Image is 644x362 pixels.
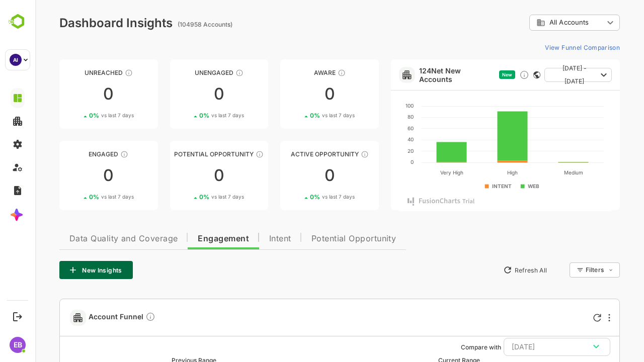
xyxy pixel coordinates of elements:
[90,69,98,77] div: These accounts have not been engaged with for a defined time period
[24,150,123,158] div: Engaged
[245,150,344,158] div: Active Opportunity
[24,69,123,76] div: Unreached
[24,261,98,279] button: New Insights
[326,150,334,158] div: These accounts have open opportunities which might be at any of the Sales Stages
[245,141,344,210] a: Active OpportunityThese accounts have open opportunities which might be at any of the Sales Stage...
[494,13,585,33] div: All Accounts
[549,261,585,279] div: Filters
[110,312,120,323] div: Compare Funnel to any previous dates, and click on any plot in the current funnel to view the det...
[135,59,233,129] a: UnengagedThese accounts have not shown enough engagement and need nurturing00%vs last 7 days
[163,235,214,243] span: Engagement
[517,62,561,88] span: [DATE] - [DATE]
[24,86,123,102] div: 0
[468,338,575,356] button: [DATE]
[54,112,99,119] div: 0 %
[5,12,31,31] img: BambooboxLogoMark.f1c84d78b4c51b1a7b5f700c9845e183.svg
[24,59,123,129] a: UnreachedThese accounts have not been engaged with for a defined time period00%vs last 7 days
[135,167,233,184] div: 0
[24,141,123,210] a: EngagedThese accounts are warm, further nurturing would qualify them to MQAs00%vs last 7 days
[426,343,466,351] ag: Compare with
[302,69,310,77] div: These accounts have just entered the buying cycle and need further nurturing
[220,150,228,158] div: These accounts are MQAs and can be passed on to Inside Sales
[509,68,577,82] button: [DATE] - [DATE]
[11,310,24,323] button: Logout
[370,103,378,109] text: 100
[372,125,378,131] text: 60
[85,150,93,158] div: These accounts are warm, further nurturing would qualify them to MQAs
[53,312,120,323] span: Account Funnel
[10,54,22,66] div: AI
[34,235,142,243] span: Data Quality and Coverage
[135,69,233,76] div: Unengaged
[245,69,344,76] div: Aware
[498,71,505,78] div: This card does not support filter and segments
[287,193,319,201] span: vs last 7 days
[463,262,516,278] button: Refresh All
[200,69,208,77] div: These accounts have not shown enough engagement and need nurturing
[234,235,256,243] span: Intent
[558,314,566,322] div: Refresh
[176,112,209,119] span: vs last 7 days
[24,16,137,30] div: Dashboard Insights
[375,159,378,165] text: 0
[514,19,553,26] span: All Accounts
[372,136,378,142] text: 40
[66,112,99,119] span: vs last 7 days
[372,148,378,154] text: 20
[501,18,569,27] div: All Accounts
[529,169,548,175] text: Medium
[484,70,494,80] div: Discover new ICP-fit accounts showing engagement — via intent surges, anonymous website visits, L...
[135,150,233,158] div: Potential Opportunity
[472,169,482,176] text: High
[287,112,319,119] span: vs last 7 days
[573,314,575,322] div: More
[276,235,361,243] span: Potential Opportunity
[476,340,567,353] div: [DATE]
[164,193,209,201] div: 0 %
[550,266,569,274] div: Filters
[10,337,26,353] div: EB
[384,66,460,83] a: 124Net New Accounts
[54,193,99,201] div: 0 %
[245,86,344,102] div: 0
[245,167,344,184] div: 0
[506,39,585,55] button: View Funnel Comparison
[275,193,319,201] div: 0 %
[135,141,233,210] a: Potential OpportunityThese accounts are MQAs and can be passed on to Inside Sales00%vs last 7 days
[66,193,99,201] span: vs last 7 days
[372,114,378,120] text: 80
[135,86,233,102] div: 0
[176,193,209,201] span: vs last 7 days
[467,72,477,77] span: New
[24,167,123,184] div: 0
[164,112,209,119] div: 0 %
[142,21,200,28] ag: (104958 Accounts)
[405,169,428,176] text: Very High
[275,112,319,119] div: 0 %
[245,59,344,129] a: AwareThese accounts have just entered the buying cycle and need further nurturing00%vs last 7 days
